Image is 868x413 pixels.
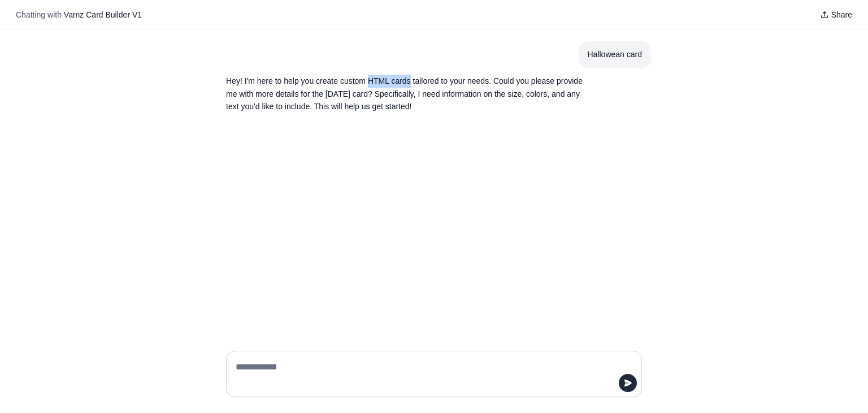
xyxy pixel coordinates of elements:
[11,7,146,23] button: Chatting with Varnz Card Builder V1
[815,7,857,23] button: Share
[217,68,597,120] section: Response
[16,9,62,20] span: Chatting with
[226,75,588,113] p: Hey! I'm here to help you create custom HTML cards tailored to your needs. Could you please provi...
[579,41,652,68] section: User message
[831,9,852,20] span: Share
[64,10,142,19] span: Varnz Card Builder V1
[588,48,643,61] div: Hallowean card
